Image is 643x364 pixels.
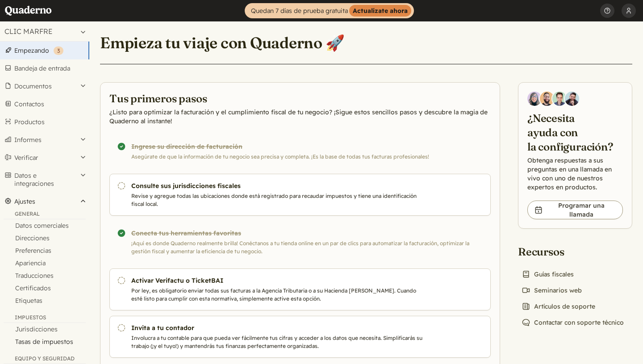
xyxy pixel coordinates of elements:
font: ¿Necesita ayuda con la configuración? [527,111,614,153]
font: Quedan 7 días de prueba gratuita [251,7,348,15]
font: Direcciones [15,234,50,242]
a: Seminarios web [518,284,585,297]
font: General [15,210,40,217]
img: Ivo Oltmans, desarrollador de negocios en Quaderno [552,92,567,106]
font: Empieza tu viaje con Quaderno 🚀 [100,33,344,52]
font: Actualízate ahora [353,7,408,15]
img: Diana Carrasco, Ejecutiva de Cuentas en Quaderno [527,92,542,106]
font: Certificados [15,284,51,292]
font: Consulte sus jurisdicciones fiscales [131,182,241,190]
font: Empezando [14,46,49,54]
a: Guías fiscales [518,268,577,280]
font: Artículos de soporte [534,302,595,310]
a: Consulte sus jurisdicciones fiscales Revise y agregue todas las ubicaciones donde está registrado... [109,174,491,216]
font: Datos e integraciones [14,172,54,188]
font: CLIC MARFRE [4,27,53,36]
font: Jurisdicciones [15,325,58,333]
font: Productos [14,118,45,126]
font: Informes [14,136,42,144]
font: Apariencia [15,259,46,267]
font: Tus primeros pasos [109,92,207,105]
img: Javier Rubio, DevRel en Quaderno [565,92,579,106]
font: Recursos [518,245,564,258]
a: Artículos de soporte [518,300,599,313]
font: Etiquetas [15,297,42,305]
font: Por ley, es obligatorio enviar todas sus facturas a la Agencia Tributaria o a su Hacienda [PERSON... [131,287,416,302]
font: Ajustes [14,197,35,205]
a: Activar Verifactu o TicketBAI Por ley, es obligatorio enviar todas sus facturas a la Agencia Trib... [109,268,491,310]
font: Datos comerciales [15,222,69,230]
font: Tasas de impuestos [15,338,73,346]
font: Preferencias [15,247,51,255]
font: ¿Listo para optimizar la facturación y el cumplimiento fiscal de tu negocio? ¡Sigue estos sencill... [109,108,488,125]
font: Equipo y seguridad [15,355,75,362]
font: Revise y agregue todas las ubicaciones donde está registrado para recaudar impuestos y tiene una ... [131,192,417,207]
img: Jairo Fumero, Ejecutivo de Cuentas de Quaderno [540,92,554,106]
font: 3 [57,47,60,54]
a: Quedan 7 días de prueba gratuitaActualízate ahora [245,3,414,18]
font: Traducciones [15,272,54,280]
font: Contactos [14,100,44,108]
font: Programar una llamada [558,201,605,218]
font: Activar Verifactu o TicketBAI [131,276,223,285]
font: Bandeja de entrada [14,64,70,72]
a: Invita a tu contador Involucra a tu contable para que pueda ver fácilmente tus cifras y acceder a... [109,316,491,358]
font: Invita a tu contador [131,324,194,332]
font: Obtenga respuestas a sus preguntas en una llamada en vivo con uno de nuestros expertos en productos. [527,156,612,191]
font: Verificar [14,154,38,162]
font: Involucra a tu contable para que pueda ver fácilmente tus cifras y acceder a los datos que necesi... [131,335,422,349]
font: Impuestos [15,314,46,321]
font: Seminarios web [534,286,582,294]
a: Programar una llamada [527,201,623,219]
font: Documentos [14,82,52,90]
font: Contactar con soporte técnico [534,318,624,326]
font: Guías fiscales [534,270,574,278]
